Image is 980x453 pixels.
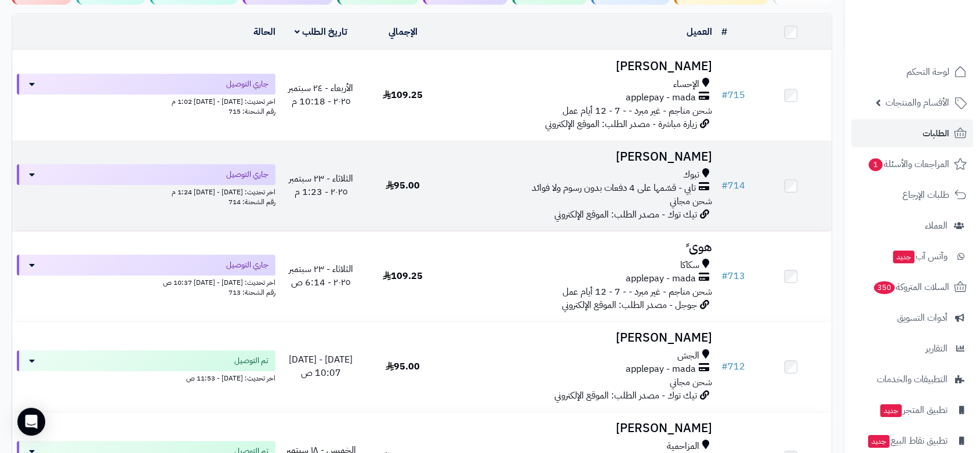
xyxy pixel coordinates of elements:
span: السلات المتروكة [873,279,949,295]
h3: [PERSON_NAME] [448,331,712,345]
a: الطلبات [851,119,973,147]
span: جديد [893,251,914,263]
span: التقارير [925,340,948,357]
span: رقم الشحنة: 713 [228,287,275,298]
span: 350 [874,281,895,294]
span: الأقسام والمنتجات [885,95,949,111]
span: تطبيق نقاط البيع [867,433,948,449]
span: جاري التوصيل [226,169,268,180]
span: العملاء [925,218,948,234]
a: التقارير [851,335,973,363]
span: لوحة التحكم [906,64,949,80]
span: جوجل - مصدر الطلب: الموقع الإلكتروني [562,298,697,312]
span: applepay - mada [626,272,696,285]
span: المزاحمية [667,440,699,453]
span: 95.00 [386,360,420,374]
h3: [PERSON_NAME] [448,150,712,164]
a: الإجمالي [389,25,418,39]
span: رقم الشحنة: 715 [228,106,275,117]
span: جاري التوصيل [226,259,268,271]
span: وآتس آب [892,248,948,264]
span: رقم الشحنة: 714 [228,197,275,207]
a: التطبيقات والخدمات [851,365,973,393]
span: applepay - mada [626,363,696,376]
span: 95.00 [386,179,420,193]
span: # [721,269,728,283]
span: تيك توك - مصدر الطلب: الموقع الإلكتروني [554,208,697,222]
a: تطبيق المتجرجديد [851,396,973,424]
div: اخر تحديث: [DATE] - [DATE] 1:02 م [17,95,275,107]
a: العميل [687,25,712,39]
a: العملاء [851,212,973,240]
span: التطبيقات والخدمات [877,371,948,387]
h3: [PERSON_NAME] [448,60,712,73]
div: اخر تحديث: [DATE] - 11:53 ص [17,371,275,383]
span: # [721,88,728,102]
a: #714 [721,179,745,193]
span: الثلاثاء - ٢٣ سبتمبر ٢٠٢٥ - 1:23 م [289,172,353,199]
a: أدوات التسويق [851,304,973,332]
a: وآتس آبجديد [851,242,973,270]
span: تطبيق المتجر [879,402,948,418]
a: #712 [721,360,745,374]
span: طلبات الإرجاع [902,187,949,203]
span: الثلاثاء - ٢٣ سبتمبر ٢٠٢٥ - 6:14 ص [289,262,353,289]
span: الطلبات [923,125,949,142]
span: تابي - قسّمها على 4 دفعات بدون رسوم ولا فوائد [532,182,696,195]
span: جديد [880,404,902,417]
span: [DATE] - [DATE] 10:07 ص [289,353,353,380]
a: #715 [721,88,745,102]
h3: هوى ً [448,241,712,254]
a: #713 [721,269,745,283]
span: الأربعاء - ٢٤ سبتمبر ٢٠٢٥ - 10:18 م [288,81,353,108]
a: لوحة التحكم [851,58,973,86]
div: Open Intercom Messenger [17,408,45,436]
span: 1 [869,158,883,171]
a: السلات المتروكة350 [851,273,973,301]
a: طلبات الإرجاع [851,181,973,209]
span: جديد [868,435,890,448]
span: تم التوصيل [234,355,268,367]
a: الحالة [253,25,275,39]
span: # [721,179,728,193]
span: شحن مجاني [670,375,712,389]
span: 109.25 [383,269,423,283]
span: زيارة مباشرة - مصدر الطلب: الموقع الإلكتروني [545,117,697,131]
span: تيك توك - مصدر الطلب: الموقع الإلكتروني [554,389,697,403]
span: جاري التوصيل [226,78,268,90]
a: تاريخ الطلب [295,25,347,39]
span: applepay - mada [626,91,696,104]
span: شحن مجاني [670,194,712,208]
div: اخر تحديث: [DATE] - [DATE] 1:24 م [17,185,275,197]
span: المراجعات والأسئلة [868,156,949,172]
span: تبوك [683,168,699,182]
h3: [PERSON_NAME] [448,422,712,435]
span: أدوات التسويق [897,310,948,326]
span: شحن مناجم - غير مبرد - - 7 - 12 أيام عمل [562,285,712,299]
div: اخر تحديث: [DATE] - [DATE] 10:37 ص [17,276,275,288]
img: logo-2.png [901,9,969,33]
span: شحن مناجم - غير مبرد - - 7 - 12 أيام عمل [562,104,712,118]
span: الجش [677,349,699,363]
span: 109.25 [383,88,423,102]
span: # [721,360,728,374]
a: المراجعات والأسئلة1 [851,150,973,178]
span: الإحساء [673,78,699,91]
a: # [721,25,727,39]
span: سكاكا [680,259,699,272]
